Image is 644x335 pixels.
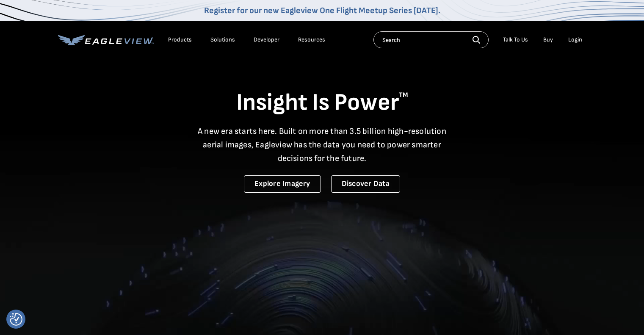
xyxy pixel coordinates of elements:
[373,31,489,48] input: Search
[298,36,325,44] div: Resources
[168,36,192,44] div: Products
[331,175,400,193] a: Discover Data
[254,36,279,44] a: Developer
[503,36,528,44] div: Talk To Us
[399,91,408,99] sup: TM
[58,88,586,118] h1: Insight Is Power
[244,175,321,193] a: Explore Imagery
[568,36,582,44] div: Login
[10,313,22,326] img: Revisit consent button
[193,125,452,165] p: A new era starts here. Built on more than 3.5 billion high-resolution aerial images, Eagleview ha...
[10,313,22,326] button: Consent Preferences
[204,6,440,16] a: Register for our new Eagleview One Flight Meetup Series [DATE].
[210,36,235,44] div: Solutions
[543,36,553,44] a: Buy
